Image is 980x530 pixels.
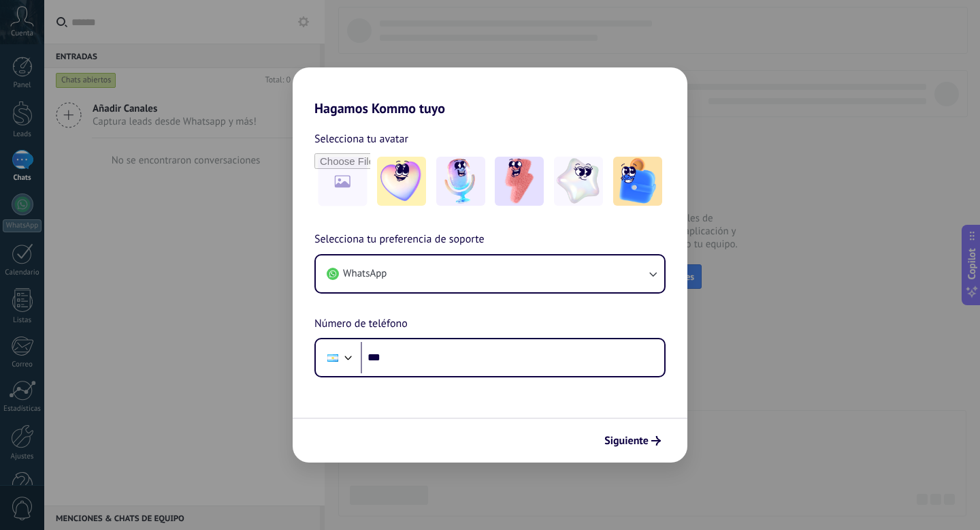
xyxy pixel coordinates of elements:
img: -3.jpeg [495,157,544,206]
button: Siguiente [598,429,667,452]
img: -1.jpeg [377,157,426,206]
div: Argentina: + 54 [320,343,346,372]
img: -5.jpeg [613,157,662,206]
span: Selecciona tu avatar [314,130,408,148]
span: Selecciona tu preferencia de soporte [314,231,485,249]
h2: Hagamos Kommo tuyo [293,67,687,116]
img: -4.jpeg [554,157,603,206]
span: Siguiente [604,436,649,446]
span: Número de teléfono [314,315,408,333]
button: WhatsApp [316,255,664,292]
img: -2.jpeg [436,157,485,206]
span: WhatsApp [343,267,387,281]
